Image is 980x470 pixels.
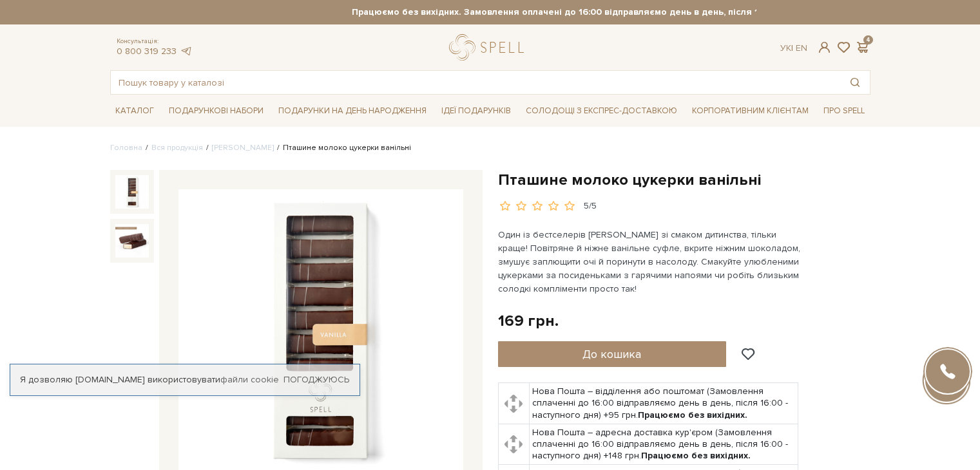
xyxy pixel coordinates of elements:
[111,71,840,94] input: Пошук товару у каталозі
[638,409,747,420] b: Працюємо без вихідних.
[151,143,203,153] a: Вся продукція
[115,224,149,258] img: Пташине молоко цукерки ванільні
[212,143,274,153] a: [PERSON_NAME]
[582,347,641,361] span: До кошика
[117,46,177,57] a: 0 800 319 233
[164,101,269,121] span: Подарункові набори
[273,101,432,121] span: Подарунки на День народження
[498,170,870,190] h1: Пташине молоко цукерки ванільні
[498,311,559,331] div: 169 грн.
[840,71,870,94] button: Пошук товару у каталозі
[529,424,798,465] td: Нова Пошта – адресна доставка кур'єром (Замовлення сплаченні до 16:00 відправляємо день в день, п...
[498,341,727,367] button: До кошика
[791,42,793,53] span: |
[687,100,814,122] a: Корпоративним клієнтам
[274,142,411,154] li: Пташине молоко цукерки ванільні
[283,374,349,386] a: Погоджуюсь
[498,228,800,296] p: Один із бестселерів [PERSON_NAME] зі смаком дитинства, тільки краще! Повітряне й ніжне ванільне с...
[436,101,516,121] span: Ідеї подарунків
[641,450,751,461] b: Працюємо без вихідних.
[117,37,193,46] span: Консультація:
[521,100,682,122] a: Солодощі з експрес-доставкою
[180,46,193,57] a: telegram
[584,200,597,212] div: 5/5
[110,143,142,153] a: Головна
[10,374,360,386] div: Я дозволяю [DOMAIN_NAME] використовувати
[449,34,530,61] a: logo
[780,42,807,54] div: Ук
[110,101,159,121] span: Каталог
[115,175,149,209] img: Пташине молоко цукерки ванільні
[220,374,279,385] a: файли cookie
[818,101,870,121] span: Про Spell
[796,42,807,53] a: En
[529,383,798,424] td: Нова Пошта – відділення або поштомат (Замовлення сплаченні до 16:00 відправляємо день в день, піс...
